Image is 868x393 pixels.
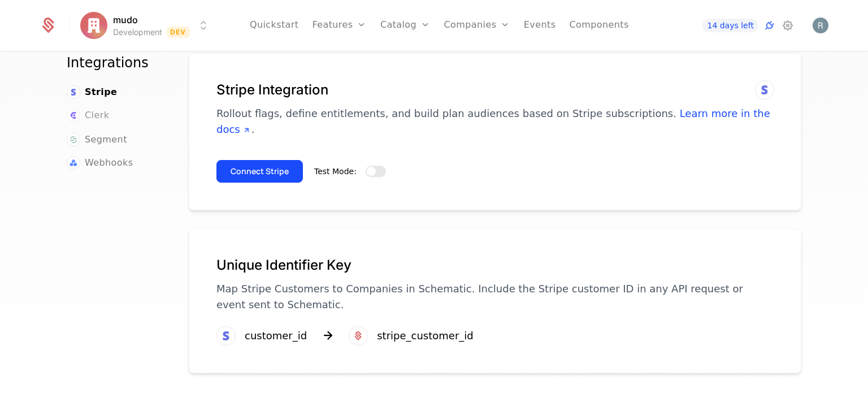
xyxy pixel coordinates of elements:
[67,133,127,146] a: Segment
[67,156,133,170] a: Webhooks
[813,18,828,33] img: Rohan Saini
[67,109,109,122] a: Clerk
[67,85,117,99] a: Stripe
[314,167,357,176] span: Test Mode:
[216,160,303,183] button: Connect Stripe
[85,133,127,146] span: Segment
[763,19,776,32] a: Integrations
[216,256,774,274] h1: Unique Identifier Key
[377,328,474,344] div: stripe_customer_id
[113,13,138,27] span: mudo
[85,109,109,122] span: Clerk
[245,328,307,344] div: customer_id
[113,27,162,38] div: Development
[67,54,162,72] h1: Integrations
[84,13,210,38] button: Select environment
[85,85,117,99] span: Stripe
[216,281,774,313] p: Map Stripe Customers to Companies in Schematic. Include the Stripe customer ID in any API request...
[813,18,828,33] button: Open user button
[216,81,774,99] h1: Stripe Integration
[67,54,162,170] nav: Main
[167,27,190,38] span: Dev
[781,19,795,32] a: Settings
[216,106,774,137] p: Rollout flags, define entitlements, and build plan audiences based on Stripe subscriptions. .
[80,12,107,39] img: mudo
[85,156,133,170] span: Webhooks
[702,19,758,32] a: 14 days left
